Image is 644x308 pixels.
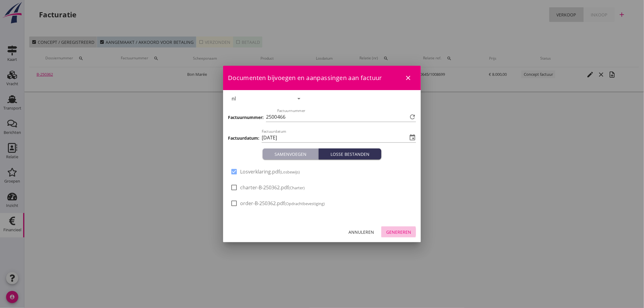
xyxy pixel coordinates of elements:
button: Genereren [381,226,416,237]
h3: Factuurdatum: [228,135,259,141]
input: Factuurnummer [277,112,408,122]
span: 2500 [266,113,277,121]
div: nl [232,96,236,101]
div: Genereren [386,229,411,235]
i: refresh [409,113,416,121]
button: Samenvoegen [263,149,319,159]
span: Losverklaring.pdf [240,169,300,175]
small: (Losbewijs) [280,169,300,175]
span: charter-B-250362.pdf [240,184,305,191]
span: order-B-250362.pdf [240,200,325,207]
div: Documenten bijvoegen en aanpassingen aan factuur [223,66,421,90]
i: arrow_drop_down [296,95,303,102]
div: Annuleren [348,229,374,235]
i: close [404,74,412,82]
div: Losse bestanden [321,151,379,157]
button: Annuleren [344,226,379,237]
div: Samenvoegen [265,151,316,157]
button: Losse bestanden [319,149,381,159]
small: (Opdrachtbevestiging) [285,201,325,206]
h3: Factuurnummer: [228,114,264,121]
i: event [409,134,416,141]
small: (Charter) [289,185,305,191]
input: Factuurdatum [262,133,408,142]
